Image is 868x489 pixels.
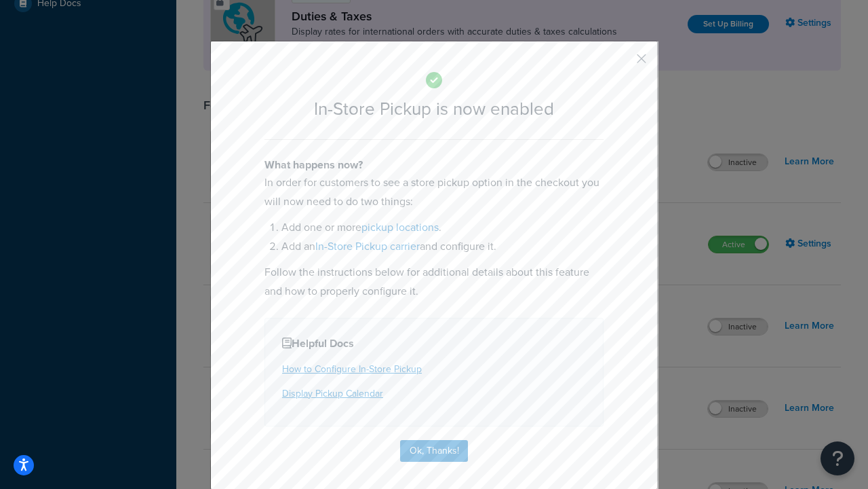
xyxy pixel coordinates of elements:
h4: Helpful Docs [282,336,586,352]
button: Ok, Thanks! [400,440,468,462]
h4: What happens now? [264,157,604,173]
a: pickup locations [361,219,439,235]
a: In-Store Pickup carrier [315,238,420,254]
p: In order for customers to see a store pickup option in the checkout you will now need to do two t... [264,173,604,211]
a: How to Configure In-Store Pickup [282,362,422,376]
p: Follow the instructions below for additional details about this feature and how to properly confi... [264,263,604,301]
h2: In-Store Pickup is now enabled [264,99,604,119]
li: Add an and configure it. [281,237,604,256]
a: Display Pickup Calendar [282,386,383,401]
li: Add one or more . [281,218,604,237]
